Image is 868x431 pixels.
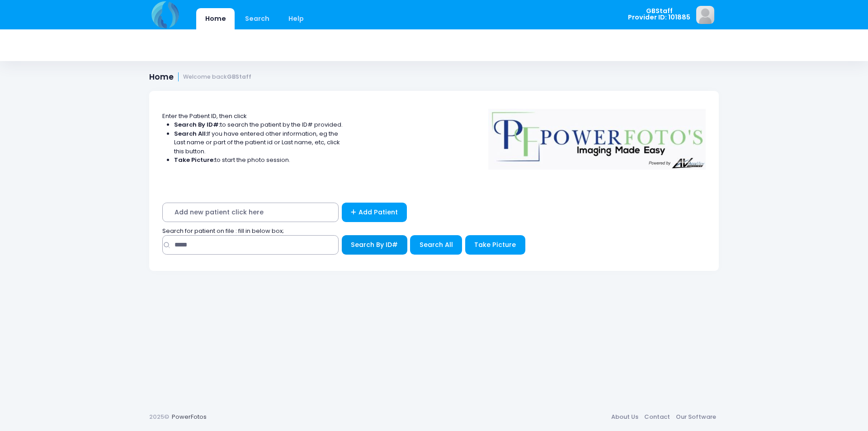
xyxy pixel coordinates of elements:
span: 2025© [149,412,169,421]
span: Add new patient click here [162,203,339,222]
span: Take Picture [474,240,516,249]
strong: Search By ID#: [174,120,220,129]
a: PowerFotos [172,412,207,421]
span: Search for patient on file : fill in below box; [162,227,284,235]
li: to start the photo session. [174,156,343,165]
img: image [696,6,714,24]
span: GBStaff Provider ID: 101885 [628,8,690,21]
button: Search By ID# [342,235,407,255]
a: Add Patient [342,203,407,222]
a: Search [236,8,278,29]
button: Search All [410,235,462,255]
a: Contact [641,409,673,425]
h1: Home [149,72,251,82]
strong: Take Picture: [174,156,215,164]
span: Search By ID# [351,240,398,249]
img: Logo [484,103,710,170]
strong: GBStaff [227,73,251,81]
strong: Search All: [174,129,207,138]
a: Our Software [673,409,719,425]
li: If you have entered other information, eg the Last name or part of the patient id or Last name, e... [174,129,343,156]
a: Help [280,8,313,29]
li: to search the patient by the ID# provided. [174,120,343,129]
span: Enter the Patient ID, then click [162,112,247,120]
a: Home [196,8,235,29]
a: About Us [608,409,641,425]
small: Welcome back [183,74,251,81]
span: Search All [420,240,453,249]
button: Take Picture [465,235,525,255]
